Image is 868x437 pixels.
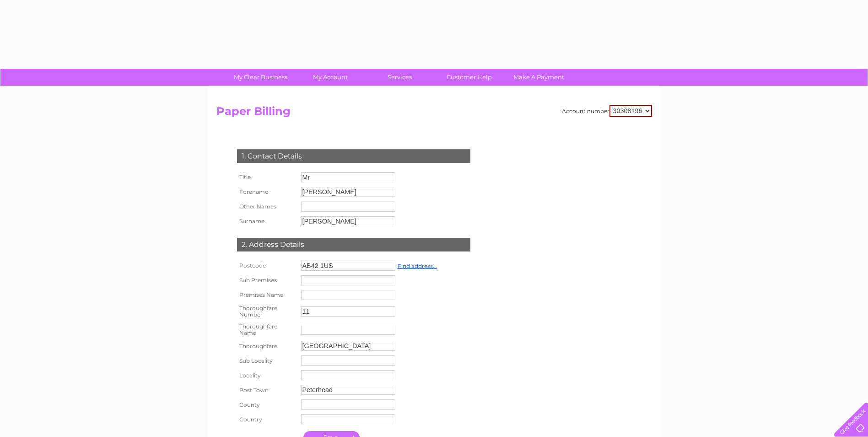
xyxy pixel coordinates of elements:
[235,353,299,368] th: Sub Locality
[235,368,299,382] th: Locality
[235,185,299,199] th: Forename
[223,69,298,86] a: My Clear Business
[362,69,437,86] a: Services
[235,412,299,426] th: Country
[235,214,299,229] th: Surname
[237,149,470,163] div: 1. Contact Details
[431,69,507,86] a: Customer Help
[237,238,470,251] div: 2. Address Details
[235,273,299,288] th: Sub Premises
[235,199,299,214] th: Other Names
[562,105,652,117] div: Account number
[235,302,299,321] th: Thoroughfare Number
[235,170,299,185] th: Title
[235,397,299,412] th: County
[235,382,299,397] th: Post Town
[216,105,652,122] h2: Paper Billing
[501,69,577,86] a: Make A Payment
[235,258,299,273] th: Postcode
[398,262,437,269] a: Find address...
[235,321,299,339] th: Thoroughfare Name
[292,69,368,86] a: My Account
[235,288,299,302] th: Premises Name
[235,339,299,353] th: Thoroughfare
